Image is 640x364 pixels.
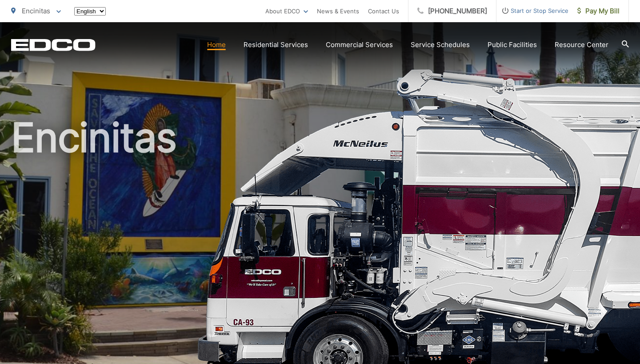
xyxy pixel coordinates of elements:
a: Resource Center [555,40,608,50]
a: Service Schedules [411,40,470,50]
a: News & Events [317,6,359,16]
a: Public Facilities [488,40,537,50]
a: Residential Services [244,40,308,50]
a: EDCD logo. Return to the homepage. [11,39,96,51]
a: About EDCO [265,6,308,16]
a: Home [207,40,226,50]
select: Select a language [74,7,106,16]
span: Encinitas [22,7,50,15]
span: Pay My Bill [577,6,620,16]
a: Commercial Services [326,40,393,50]
a: Contact Us [368,6,399,16]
